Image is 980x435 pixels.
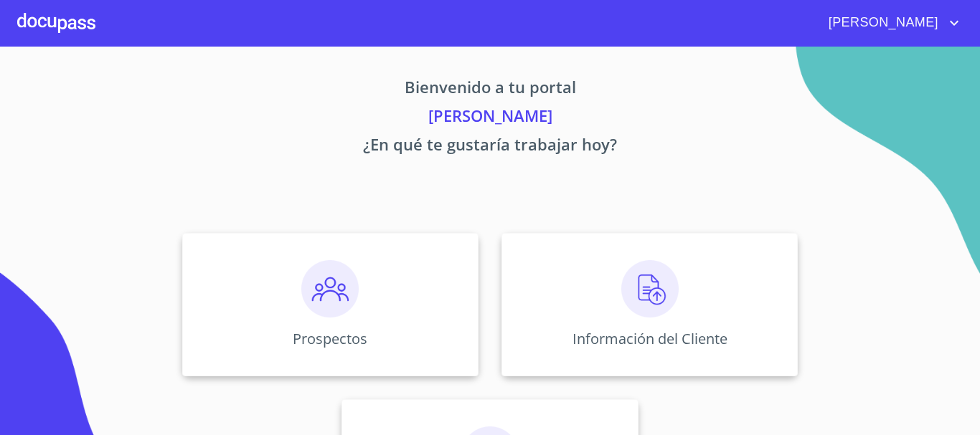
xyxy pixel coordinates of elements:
p: Prospectos [293,329,367,348]
img: prospectos.png [301,260,359,317]
p: Información del Cliente [573,329,727,348]
img: carga.png [621,260,679,317]
span: [PERSON_NAME] [818,11,946,34]
p: ¿En qué te gustaría trabajar hoy? [48,133,932,161]
p: Bienvenido a tu portal [48,75,932,104]
button: account of current user [818,11,963,34]
p: [PERSON_NAME] [48,104,932,133]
